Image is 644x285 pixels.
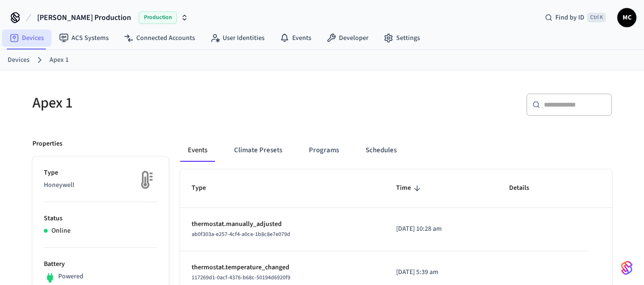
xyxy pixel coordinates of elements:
[37,12,131,23] span: [PERSON_NAME] Production
[203,29,272,47] a: User Identities
[32,139,62,149] p: Properties
[50,55,69,65] a: Apex 1
[319,29,376,47] a: Developer
[133,168,157,192] img: thermostat_fallback
[301,139,347,162] button: Programs
[192,263,374,273] p: thermostat.temperature_changed
[51,29,116,47] a: ACS Systems
[226,139,290,162] button: Climate Presets
[396,224,486,234] p: [DATE] 10:28 am
[44,214,157,224] p: Status
[555,13,584,22] span: Find by ID
[2,29,51,47] a: Devices
[272,29,319,47] a: Events
[376,29,428,47] a: Settings
[192,181,218,196] span: Type
[8,55,30,65] a: Devices
[358,139,404,162] button: Schedules
[116,29,203,47] a: Connected Accounts
[44,168,157,178] p: Type
[192,230,290,238] span: ab0f303a-e257-4cf4-a0ce-1b8c8e7e079d
[621,260,633,275] img: SeamLogoGradient.69752ec5.svg
[192,274,290,282] span: 117269d1-0acf-4376-b68c-50194d6920f9
[51,226,71,236] p: Online
[44,259,157,269] p: Battery
[396,181,423,196] span: Time
[537,9,613,26] div: Find by IDCtrl K
[139,11,177,24] span: Production
[396,267,486,277] p: [DATE] 5:39 am
[587,13,606,22] span: Ctrl K
[180,139,215,162] button: Events
[32,93,317,113] h5: Apex 1
[617,8,636,27] button: MC
[192,219,374,229] p: thermostat.manually_adjusted
[44,180,157,190] p: Honeywell
[509,181,542,196] span: Details
[58,272,83,282] p: Powered
[618,9,635,26] span: MC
